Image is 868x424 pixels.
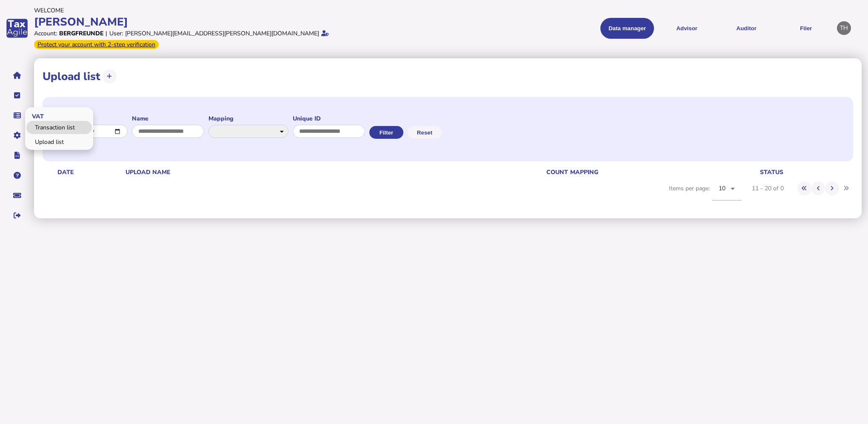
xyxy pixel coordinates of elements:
button: Raise a support ticket [8,186,26,204]
div: Items per page: [669,177,742,210]
div: Profile settings [837,21,851,35]
button: Help pages [8,166,26,184]
div: Welcome [34,6,431,14]
div: | [106,29,107,37]
button: Upload transactions [103,69,117,83]
button: Sign out [8,206,26,224]
button: Last page [839,181,853,195]
th: mapping [568,168,759,177]
button: Tasks [8,86,26,104]
button: Developer hub links [8,146,26,164]
th: status [758,168,801,177]
div: 11 - 20 of 0 [752,184,784,192]
button: Next page [825,181,839,195]
span: VAT [25,106,48,126]
th: count [418,168,568,177]
label: Name [132,115,204,123]
th: upload name [124,168,418,177]
a: Transaction list [26,121,92,134]
i: Data manager [14,115,21,116]
button: Data manager [8,106,26,124]
th: date [56,168,124,177]
div: [PERSON_NAME] [34,14,431,29]
button: Home [8,66,26,84]
h1: Upload list [43,69,100,84]
div: User: [109,29,123,37]
button: Filter [369,126,403,139]
div: From Oct 1, 2025, 2-step verification will be required to login. Set it up now... [34,40,159,49]
div: [PERSON_NAME][EMAIL_ADDRESS][PERSON_NAME][DOMAIN_NAME] [125,29,319,37]
button: Filer [779,18,833,39]
button: First page [797,181,811,195]
div: Account: [34,29,57,37]
i: Email verified [321,30,329,36]
button: Previous page [811,181,825,195]
button: Shows a dropdown of VAT Advisor options [660,18,714,39]
a: Upload list [26,135,92,149]
label: Mapping [208,115,288,123]
div: Bergfreunde [59,29,103,37]
label: Unique ID [293,115,365,123]
button: Shows a dropdown of Data manager options [600,18,654,39]
button: Auditor [720,18,773,39]
span: 10 [719,184,726,192]
button: Manage settings [8,126,26,144]
mat-form-field: Change page size [712,177,742,210]
button: Reset [408,126,442,139]
menu: navigate products [436,18,833,39]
